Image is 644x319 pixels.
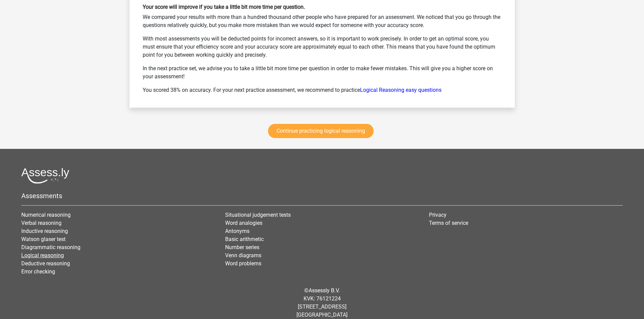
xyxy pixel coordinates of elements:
a: Error checking [21,268,55,275]
a: Verbal reasoning [21,220,62,226]
a: Word problems [225,260,261,267]
a: Word analogies [225,220,262,226]
a: Logical reasoning [21,252,64,259]
a: Diagrammatic reasoning [21,244,80,250]
p: In the next practice set, we advise you to take a little bit more time per question in order to m... [143,64,502,81]
a: Privacy [429,212,447,218]
a: Situational judgement tests [225,212,291,218]
h6: Your score will improve if you take a little bit more time per question. [143,4,502,10]
a: Deductive reasoning [21,260,70,267]
a: Logical Reasoning easy questions [360,87,442,93]
h5: Assessments [21,192,623,200]
p: You scored 38% on accuracy. For your next practice assessment, we recommend to practice [143,86,502,94]
a: Venn diagrams [225,252,261,259]
a: Terms of service [429,220,468,226]
a: Assessly B.V. [309,287,340,294]
a: Number series [225,244,259,250]
a: Basic arithmetic [225,236,264,242]
img: Assessly logo [21,168,69,184]
p: With most assessments you will be deducted points for incorrect answers, so it is important to wo... [143,35,502,59]
a: Inductive reasoning [21,228,68,234]
p: We compared your results with more than a hundred thousand other people who have prepared for an ... [143,13,502,29]
a: Continue practicing logical reasoning [268,124,374,138]
a: Antonyms [225,228,249,234]
a: Watson glaser test [21,236,66,242]
a: Numerical reasoning [21,212,71,218]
